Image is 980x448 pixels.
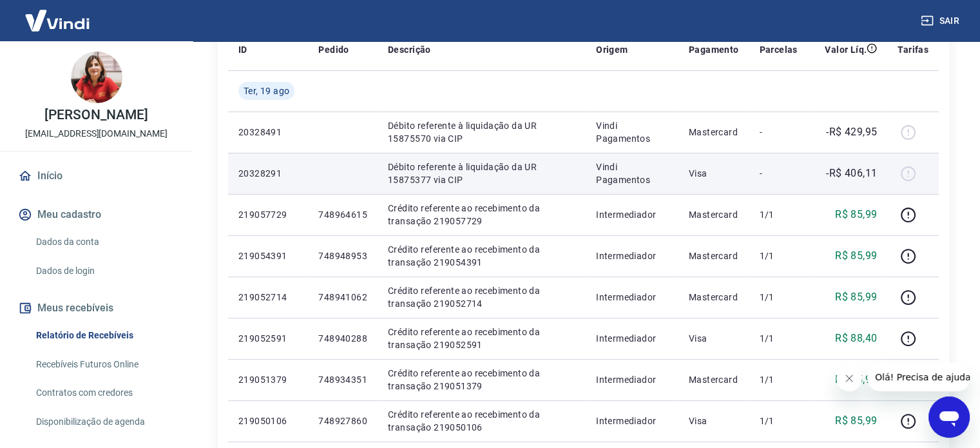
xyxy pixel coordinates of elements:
p: R$ 85,99 [835,248,877,264]
iframe: Fechar mensagem [836,365,862,391]
p: 219054391 [238,249,298,262]
p: Vindi Pagamentos [596,119,668,145]
p: Intermediador [596,291,668,304]
p: Pedido [318,43,349,56]
p: Crédito referente ao recebimento da transação 219052714 [388,284,575,310]
p: Crédito referente ao recebimento da transação 219054391 [388,243,575,269]
a: Contratos com credores [31,380,177,406]
a: Disponibilização de agenda [31,409,177,435]
p: R$ 85,99 [835,207,877,222]
p: R$ 85,99 [835,413,877,429]
p: R$ 88,40 [835,331,877,346]
p: 748940288 [318,332,367,345]
p: -R$ 429,95 [826,124,877,140]
p: 20328491 [238,126,298,139]
p: Mastercard [689,126,739,139]
p: Débito referente à liquidação da UR 15875377 via CIP [388,161,575,186]
p: Mastercard [689,291,739,304]
p: Intermediador [596,373,668,386]
p: Valor Líq. [825,43,867,56]
a: Recebíveis Futuros Online [31,351,177,378]
p: 1/1 [760,414,798,427]
p: 219050106 [238,414,298,427]
p: 1/1 [760,249,798,262]
a: Início [15,162,177,190]
p: Intermediador [596,249,668,262]
p: Intermediador [596,414,668,427]
img: 4af50225-3405-46c9-bc3a-191c218455fa.jpeg [71,52,122,103]
p: [PERSON_NAME] [44,108,148,122]
p: 1/1 [760,291,798,304]
p: Descrição [388,43,431,56]
p: R$ 85,99 [835,372,877,387]
p: Crédito referente ao recebimento da transação 219052591 [388,326,575,351]
p: 748948953 [318,249,367,262]
p: Débito referente à liquidação da UR 15875570 via CIP [388,119,575,145]
p: Crédito referente ao recebimento da transação 219050106 [388,408,575,434]
img: Vindi [15,1,99,40]
p: 20328291 [238,167,298,180]
p: Origem [596,43,628,56]
p: Crédito referente ao recebimento da transação 219051379 [388,367,575,393]
p: Tarifas [898,43,928,56]
p: 219051379 [238,373,298,386]
p: R$ 85,99 [835,289,877,305]
a: Dados de login [31,258,177,284]
p: 1/1 [760,208,798,221]
p: Mastercard [689,208,739,221]
p: 219057729 [238,208,298,221]
p: 219052591 [238,332,298,345]
p: Pagamento [689,43,739,56]
p: 1/1 [760,373,798,386]
p: Visa [689,167,739,180]
p: Parcelas [760,43,798,56]
span: Olá! Precisa de ajuda? [8,9,108,19]
p: 219052714 [238,291,298,304]
p: Crédito referente ao recebimento da transação 219057729 [388,202,575,228]
p: Mastercard [689,373,739,386]
a: Relatório de Recebíveis [31,322,177,349]
button: Meus recebíveis [15,294,177,322]
iframe: Botão para abrir a janela de mensagens [928,396,970,438]
p: ID [238,43,247,56]
p: 748927860 [318,414,367,427]
p: 1/1 [760,332,798,345]
a: Dados da conta [31,229,177,255]
p: Visa [689,332,739,345]
p: 748964615 [318,208,367,221]
p: - [760,126,798,139]
p: 748934351 [318,373,367,386]
p: - [760,167,798,180]
p: -R$ 406,11 [826,166,877,181]
p: Vindi Pagamentos [596,161,668,186]
p: Visa [689,414,739,427]
p: 748941062 [318,291,367,304]
button: Meu cadastro [15,200,177,229]
button: Sair [918,9,965,33]
iframe: Mensagem da empresa [867,363,970,391]
p: [EMAIL_ADDRESS][DOMAIN_NAME] [25,127,168,141]
p: Mastercard [689,249,739,262]
p: Intermediador [596,208,668,221]
span: Ter, 19 ago [244,84,289,97]
p: Intermediador [596,332,668,345]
